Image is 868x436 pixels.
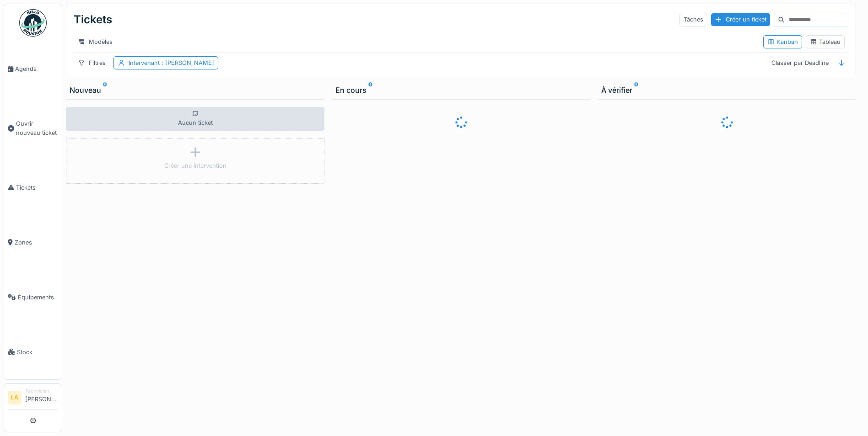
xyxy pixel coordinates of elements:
div: Créer un ticket [711,13,770,26]
sup: 0 [103,85,107,96]
a: Zones [4,215,62,270]
a: Équipements [4,270,62,324]
div: Créer une intervention [164,161,226,170]
div: Tâches [679,13,707,26]
span: Tickets [16,183,58,192]
span: Équipements [18,293,58,302]
div: Technicien [25,388,58,394]
div: Tableau [810,37,841,46]
div: Modèles [74,35,117,48]
div: Filtres [74,56,110,69]
div: Kanban [767,37,798,46]
div: Tickets [74,8,112,32]
div: En cours [335,85,587,96]
span: Ouvrir nouveau ticket [16,119,58,137]
div: Nouveau [70,85,321,96]
a: Stock [4,324,62,379]
span: Stock [17,348,58,356]
a: LA Technicien[PERSON_NAME] [8,388,58,409]
div: À vérifier [601,85,852,96]
a: Agenda [4,42,62,96]
span: Agenda [15,64,58,73]
sup: 0 [634,85,638,96]
div: Classer par Deadline [767,56,833,69]
li: [PERSON_NAME] [25,388,58,407]
img: Badge_color-CXgf-gQk.svg [19,9,47,37]
li: LA [8,391,22,404]
a: Ouvrir nouveau ticket [4,96,62,160]
a: Tickets [4,160,62,215]
div: Aucun ticket [66,107,324,131]
sup: 0 [368,85,372,96]
span: Zones [15,238,58,247]
div: Intervenant [129,58,214,67]
span: : [PERSON_NAME] [160,59,214,66]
